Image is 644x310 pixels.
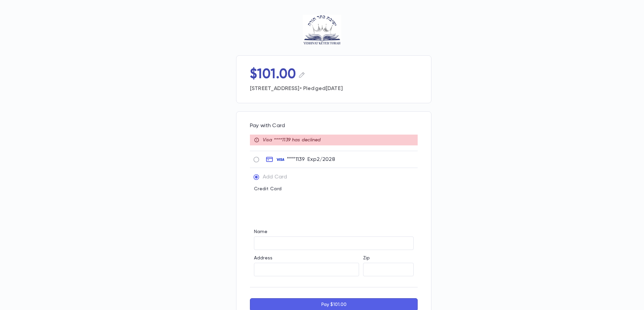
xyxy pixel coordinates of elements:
[263,174,287,180] p: Add Card
[303,15,341,45] img: Keter Torah
[308,156,335,163] p: Exp 2 / 2028
[254,255,272,261] label: Address
[254,229,268,234] label: Name
[254,186,414,192] p: Credit Card
[250,122,418,129] p: Pay with Card
[363,255,370,261] label: Zip
[250,83,418,92] p: [STREET_ADDRESS] • Pledged [DATE]
[250,66,296,83] p: $101.00
[263,137,321,143] p: Visa ****1139 has declined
